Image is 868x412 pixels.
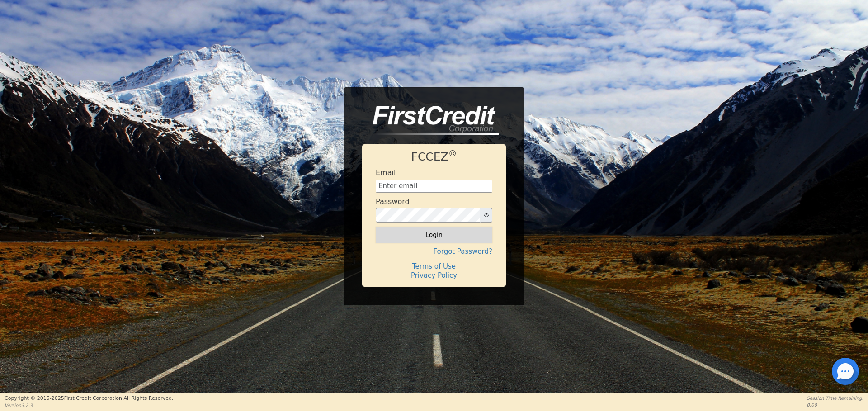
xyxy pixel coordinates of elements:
[376,271,492,279] h4: Privacy Policy
[376,168,396,177] h4: Email
[807,395,863,402] p: Session Time Remaining:
[376,180,492,193] input: Enter email
[376,227,492,242] button: Login
[376,208,481,223] input: password
[362,106,499,136] img: logo-CMu_cnol.png
[376,197,410,206] h4: Password
[807,402,863,408] p: 0:00
[376,262,492,270] h4: Terms of Use
[376,150,492,164] h1: FCCEZ
[376,247,492,256] h4: Forgot Password?
[5,395,173,403] p: Copyright © 2015- 2025 First Credit Corporation.
[448,149,457,158] sup: ®
[123,395,173,401] span: All Rights Reserved.
[5,402,173,409] p: Version 3.2.3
